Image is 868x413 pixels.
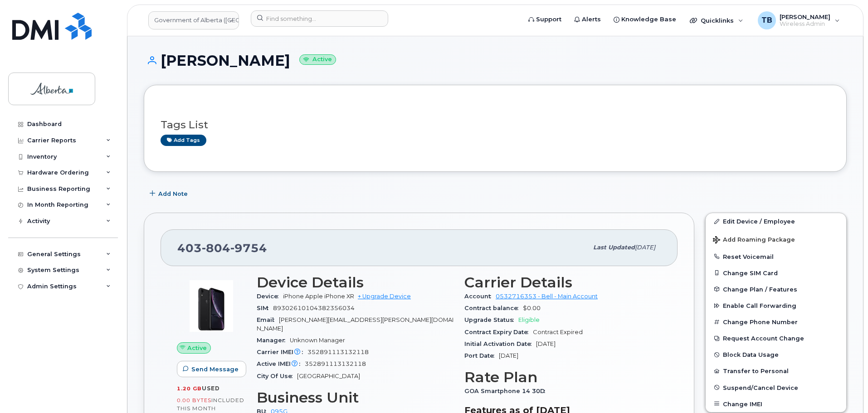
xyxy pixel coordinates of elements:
[191,365,239,374] span: Send Message
[464,293,496,300] span: Account
[257,360,305,367] span: Active IMEI
[713,236,795,245] span: Add Roaming Package
[305,360,366,367] span: 352891113132118
[177,361,246,377] button: Send Message
[593,244,635,251] span: Last updated
[187,344,207,352] span: Active
[464,369,661,385] h3: Rate Plan
[706,330,846,346] button: Request Account Change
[161,135,206,146] a: Add tags
[257,349,307,355] span: Carrier IMEI
[706,379,846,396] button: Suspend/Cancel Device
[706,248,846,265] button: Reset Voicemail
[290,337,345,344] span: Unknown Manager
[464,388,550,394] span: GOA Smartphone 14 30D
[464,352,499,359] span: Port Date
[706,265,846,281] button: Change SIM Card
[202,241,230,255] span: 804
[144,185,195,202] button: Add Note
[158,189,188,198] span: Add Note
[257,316,279,323] span: Email
[464,316,518,323] span: Upgrade Status
[257,389,454,406] h3: Business Unit
[706,213,846,229] a: Edit Device / Employee
[307,349,369,355] span: 352891113132118
[297,373,360,379] span: [GEOGRAPHIC_DATA]
[706,297,846,314] button: Enable Call Forwarding
[706,363,846,379] button: Transfer to Personal
[523,305,541,311] span: $0.00
[273,305,355,311] span: 89302610104382356034
[257,293,283,300] span: Device
[723,384,798,391] span: Suspend/Cancel Device
[464,305,523,311] span: Contract balance
[706,396,846,412] button: Change IMEI
[257,373,297,379] span: City Of Use
[635,244,655,251] span: [DATE]
[177,397,211,403] span: 0.00 Bytes
[518,316,540,323] span: Eligible
[144,53,847,68] h1: [PERSON_NAME]
[177,397,244,412] span: included this month
[299,54,336,65] small: Active
[723,302,796,309] span: Enable Call Forwarding
[706,346,846,363] button: Block Data Usage
[464,274,661,291] h3: Carrier Details
[499,352,518,359] span: [DATE]
[257,274,454,291] h3: Device Details
[202,385,220,392] span: used
[358,293,411,300] a: + Upgrade Device
[257,305,273,311] span: SIM
[161,119,830,131] h3: Tags List
[177,241,267,255] span: 403
[230,241,267,255] span: 9754
[536,340,556,347] span: [DATE]
[184,279,239,333] img: image20231002-3703462-1qb80zy.jpeg
[257,316,454,331] span: [PERSON_NAME][EMAIL_ADDRESS][PERSON_NAME][DOMAIN_NAME]
[496,293,598,300] a: 0532716353 - Bell - Main Account
[464,340,536,347] span: Initial Activation Date
[464,329,533,335] span: Contract Expiry Date
[533,329,583,335] span: Contract Expired
[723,286,797,292] span: Change Plan / Features
[257,337,290,344] span: Manager
[706,230,846,248] button: Add Roaming Package
[177,385,202,392] span: 1.20 GB
[706,281,846,297] button: Change Plan / Features
[283,293,354,300] span: iPhone Apple iPhone XR
[706,314,846,330] button: Change Phone Number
